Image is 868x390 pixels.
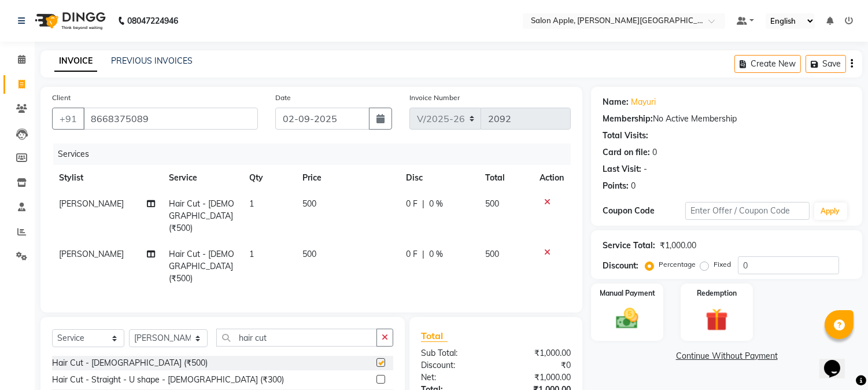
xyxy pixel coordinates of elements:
div: Hair Cut - Straight - U shape - [DEMOGRAPHIC_DATA] (₹300) [52,374,284,386]
img: _gift.svg [699,306,735,334]
div: Services [53,144,579,165]
label: Percentage [659,259,696,270]
span: Total [421,330,448,342]
div: Hair Cut - [DEMOGRAPHIC_DATA] (₹500) [52,357,208,369]
div: Last Visit: [603,163,641,175]
span: Hair Cut - [DEMOGRAPHIC_DATA] (₹500) [169,198,235,233]
div: Membership: [603,113,653,125]
span: | [422,248,424,260]
th: Total [479,165,533,191]
div: Service Total: [603,240,655,252]
span: 500 [302,249,316,259]
input: Enter Offer / Coupon Code [685,202,809,220]
span: [PERSON_NAME] [59,198,124,209]
span: 500 [302,198,316,209]
th: Action [533,165,571,191]
div: ₹1,000.00 [496,347,580,359]
div: ₹1,000.00 [496,371,580,384]
button: +91 [52,108,84,130]
th: Qty [242,165,296,191]
label: Invoice Number [409,93,460,103]
img: logo [29,5,109,37]
a: PREVIOUS INVOICES [111,56,193,66]
div: Sub Total: [412,347,496,359]
button: Save [806,55,846,73]
input: Search by Name/Mobile/Email/Code [83,108,258,130]
label: Redemption [697,288,737,299]
a: Mayuri [631,96,656,108]
a: INVOICE [54,51,97,72]
label: Fixed [714,259,731,270]
div: ₹1,000.00 [660,240,696,252]
label: Date [275,93,291,103]
span: [PERSON_NAME] [59,249,124,259]
button: Create New [734,55,801,73]
th: Disc [399,165,478,191]
span: 0 % [429,198,443,210]
th: Stylist [52,165,162,191]
label: Client [52,93,71,103]
input: Search or Scan [216,329,377,347]
div: No Active Membership [603,113,851,125]
span: 0 F [406,248,418,260]
div: Name: [603,96,629,108]
span: 0 F [406,198,418,210]
div: Discount: [412,359,496,371]
span: 1 [249,198,254,209]
span: Hair Cut - [DEMOGRAPHIC_DATA] (₹500) [169,249,235,284]
span: 500 [486,249,500,259]
div: Coupon Code [603,205,685,217]
th: Price [296,165,399,191]
div: Net: [412,371,496,384]
div: 0 [631,180,636,192]
div: Card on file: [603,146,650,159]
label: Manual Payment [600,288,655,299]
th: Service [162,165,243,191]
a: Continue Without Payment [593,350,860,362]
button: Apply [814,203,847,220]
span: | [422,198,424,210]
div: 0 [652,146,657,159]
div: Points: [603,180,629,192]
div: - [644,163,647,175]
span: 1 [249,249,254,259]
img: _cash.svg [609,306,645,332]
div: ₹0 [496,359,580,371]
span: 0 % [429,248,443,260]
div: Total Visits: [603,130,648,142]
b: 08047224946 [127,5,178,37]
iframe: chat widget [819,344,856,378]
div: Discount: [603,260,638,272]
span: 500 [486,198,500,209]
